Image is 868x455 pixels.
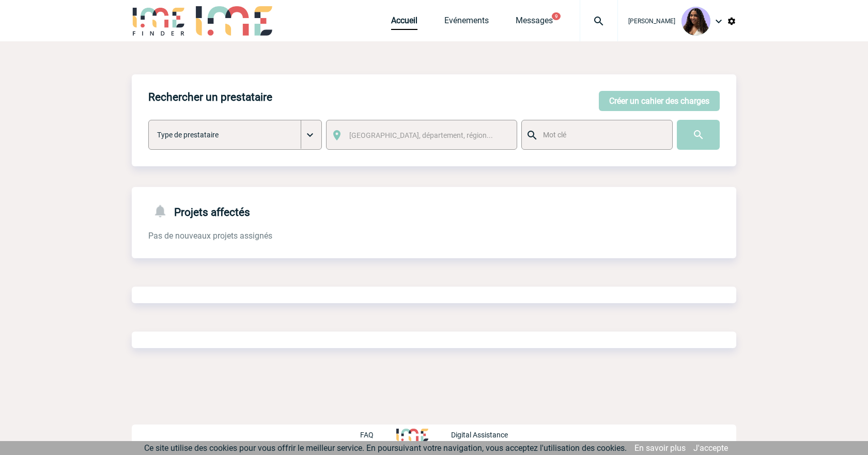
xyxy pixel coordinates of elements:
[360,431,374,439] p: FAQ
[391,15,417,30] a: Accueil
[634,443,686,453] a: En savoir plus
[677,120,720,150] input: Submit
[360,429,396,439] a: FAQ
[444,15,489,30] a: Evénements
[552,12,561,20] button: 9
[516,15,553,30] a: Messages
[451,431,508,439] p: Digital Assistance
[693,443,728,453] a: J'accepte
[148,91,272,103] h4: Rechercher un prestataire
[148,203,250,218] h4: Projets affectés
[148,231,272,241] span: Pas de nouveaux projets assignés
[152,203,174,218] img: notifications-24-px-g.png
[540,128,663,142] input: Mot clé
[144,443,627,453] span: Ce site utilise des cookies pour vous offrir le meilleur service. En poursuivant votre navigation...
[132,6,185,36] img: IME-Finder
[681,7,710,36] img: 131234-0.jpg
[628,18,675,25] span: [PERSON_NAME]
[396,429,428,441] img: http://www.idealmeetingsevents.fr/
[349,131,493,139] span: [GEOGRAPHIC_DATA], département, région...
